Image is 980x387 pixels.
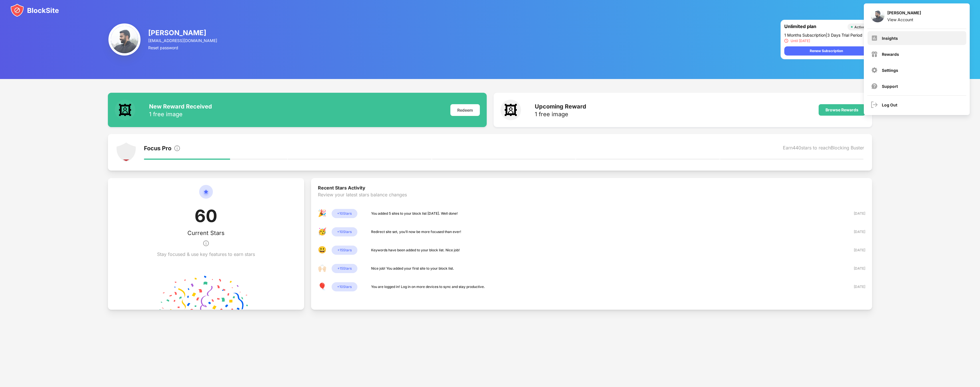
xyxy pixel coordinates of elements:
img: logout.svg [871,101,878,108]
div: [PERSON_NAME] [887,10,921,17]
img: menu-settings.svg [871,67,878,74]
div: Keywords have been added to your block list. Nice job! [371,247,460,253]
div: 🙌🏻 [318,264,327,273]
img: blocksite-icon.svg [10,3,59,17]
div: View Account [887,17,921,22]
img: info.svg [174,145,181,152]
div: Redirect site set, you’ll now be more focused than ever! [371,229,461,235]
img: menu-insights.svg [871,35,878,42]
div: Browse Rewards [825,108,858,112]
div: New Reward Received [149,103,212,110]
img: support.svg [871,83,878,90]
div: [PERSON_NAME] [148,29,218,37]
div: 🥳 [318,227,327,236]
div: Support [882,84,898,89]
div: 🖼 [500,100,521,120]
div: 1 Months Subscription | 3 Days Trial Period [784,33,868,37]
div: You added 5 sites to your block list [DATE]. Well done! [371,211,458,216]
div: Redeem [450,104,480,116]
div: 🎈 [318,282,327,291]
img: circle-star.svg [199,185,213,206]
img: info.svg [203,236,209,250]
div: Upcoming Reward [535,103,586,110]
img: clock_red_ic.svg [784,39,788,43]
div: [EMAIL_ADDRESS][DOMAIN_NAME] [148,38,218,43]
div: Log Out [882,102,897,107]
div: You are logged in! Log in on more devices to sync and stay productive. [371,284,485,290]
div: Recent Stars Activity [318,185,866,192]
img: points-level-1.svg [116,142,136,163]
div: + 15 Stars [332,246,357,255]
div: Current Stars [187,230,225,236]
div: Stay focused & use key features to earn stars [157,251,255,257]
div: Unlimited plan [784,23,845,30]
div: [DATE] [845,229,865,235]
div: 😃 [318,246,327,255]
img: ACg8ocLimLY_IjmxKFdcYoJ3qPidPPmyUOR9MWrlwNbUhPZnapXLVEqb=s96-c [871,9,884,22]
div: + 10 Stars [332,209,357,218]
div: 🖼 [115,100,135,120]
div: Rewards [882,52,899,57]
div: Active [854,25,865,29]
img: ACg8ocLimLY_IjmxKFdcYoJ3qPidPPmyUOR9MWrlwNbUhPZnapXLVEqb=s96-c [108,23,140,56]
div: + 15 Stars [332,264,357,273]
img: menu-rewards.svg [871,51,878,58]
div: Settings [882,68,898,73]
div: 60 [195,206,217,230]
div: 1 free image [149,111,212,117]
div: Insights [882,36,898,41]
div: Nice job! You added your first site to your block list. [371,266,454,271]
div: Focus Pro [144,145,171,153]
img: points-confetti.svg [160,275,252,310]
div: Renew Subscription [810,48,843,54]
div: Earn 440 stars to reach Blocking Buster [783,145,864,153]
div: [DATE] [845,247,865,253]
div: [DATE] [845,284,865,290]
div: Review your latest stars balance changes [318,192,866,209]
div: 🎉 [318,209,327,218]
div: 1 free image [535,111,586,117]
div: + 10 Stars [332,282,357,291]
div: Reset password [148,45,218,50]
div: Until [DATE] [791,39,810,43]
div: [DATE] [845,211,865,216]
div: [DATE] [845,266,865,271]
div: + 10 Stars [332,227,357,236]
